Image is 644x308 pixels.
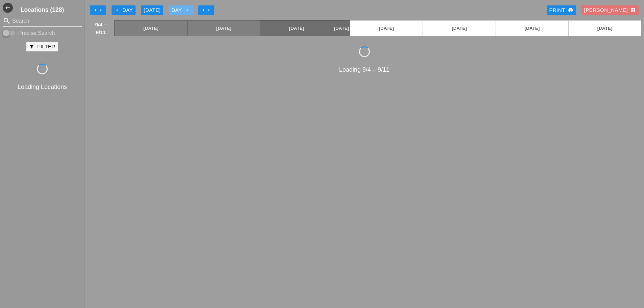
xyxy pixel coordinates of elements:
[26,42,58,51] button: Filter
[3,3,13,13] i: west
[87,65,641,74] div: Loading 9/4 – 9/11
[90,5,106,15] button: Move Back 1 Week
[114,7,120,13] i: arrow_left
[1,82,83,92] div: Loading Locations
[98,7,103,13] i: arrow_left
[3,3,13,13] button: Shrink Sidebar
[569,21,641,36] a: [DATE]
[188,21,260,36] a: [DATE]
[29,44,34,49] i: filter_alt
[206,7,212,13] i: arrow_right
[169,5,193,15] button: Day
[201,7,206,13] i: arrow_right
[568,7,573,13] i: print
[29,43,55,51] div: Filter
[260,21,333,36] a: [DATE]
[112,5,136,15] button: Day
[171,6,190,14] div: Day
[198,5,214,15] button: Move Ahead 1 Week
[333,21,350,36] a: [DATE]
[584,6,636,14] div: [PERSON_NAME]
[547,5,576,15] a: Print
[549,6,573,14] div: Print
[93,7,98,13] i: arrow_left
[3,29,82,37] div: Enable Precise search to match search terms exactly.
[91,21,111,36] span: 9/4 – 9/11
[350,21,423,36] a: [DATE]
[114,6,133,14] div: Day
[144,6,161,14] div: [DATE]
[423,21,496,36] a: [DATE]
[496,21,569,36] a: [DATE]
[115,21,187,36] a: [DATE]
[18,30,55,37] label: Precise Search
[581,5,639,15] button: [PERSON_NAME]
[141,5,163,15] button: [DATE]
[12,16,72,26] input: Search
[3,17,11,25] i: search
[630,7,636,13] i: account_box
[185,7,190,13] i: arrow_right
